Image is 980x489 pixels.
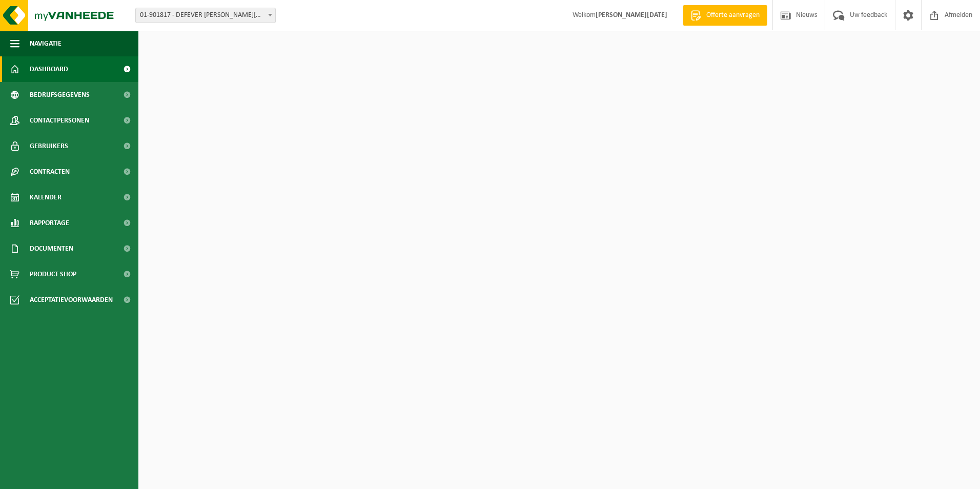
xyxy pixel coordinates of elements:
span: Bedrijfsgegevens [30,82,90,108]
span: Gebruikers [30,133,68,159]
span: Kalender [30,185,62,210]
span: 01-901817 - DEFEVER JEAN NOEL - IEPER [136,8,275,23]
span: Rapportage [30,210,69,236]
span: Documenten [30,236,73,261]
span: Dashboard [30,56,68,82]
span: Navigatie [30,31,62,56]
span: Offerte aanvragen [704,10,762,21]
span: Contactpersonen [30,108,89,133]
span: Contracten [30,159,70,185]
strong: [PERSON_NAME][DATE] [596,11,667,19]
a: Offerte aanvragen [683,5,767,26]
span: 01-901817 - DEFEVER JEAN NOEL - IEPER [135,8,276,23]
span: Product Shop [30,261,76,287]
span: Acceptatievoorwaarden [30,287,113,313]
